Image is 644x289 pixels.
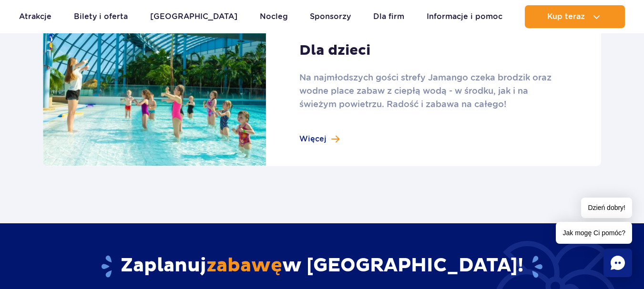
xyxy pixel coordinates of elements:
div: Chat [603,249,632,277]
span: Kup teraz [547,12,585,21]
a: Dla firm [373,5,404,28]
a: Atrakcje [19,5,51,28]
a: Bilety i oferta [74,5,128,28]
span: Jak mogę Ci pomóc? [556,222,632,244]
a: Nocleg [260,5,288,28]
a: Sponsorzy [310,5,351,28]
span: Dzień dobry! [581,198,632,218]
a: [GEOGRAPHIC_DATA] [150,5,237,28]
h2: Zaplanuj w [GEOGRAPHIC_DATA]! [43,254,601,279]
span: zabawę [206,254,282,278]
button: Kup teraz [525,5,625,28]
a: Informacje i pomoc [427,5,502,28]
